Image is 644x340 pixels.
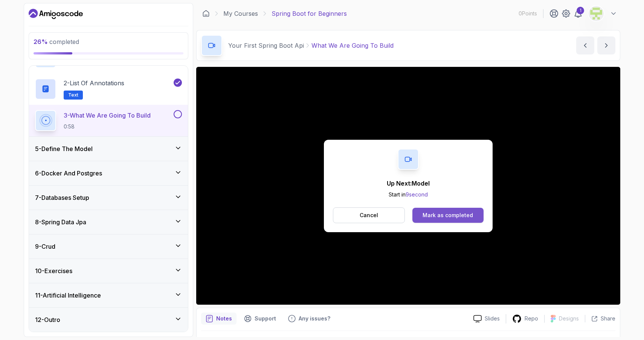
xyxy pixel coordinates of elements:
button: previous content [576,36,594,54]
p: Repo [525,315,538,322]
button: Share [585,315,615,322]
button: 5-Define The Model [29,137,188,161]
button: 9-Crud [29,234,188,258]
button: 7-Databases Setup [29,186,188,210]
button: user profile image [589,6,617,21]
button: 3-What We Are Going To Build0:58 [35,110,182,131]
button: Mark as completed [412,208,484,223]
iframe: 2 - What We Are Going To Build [196,67,620,305]
span: 26 % [34,38,48,45]
button: 11-Artificial Intelligence [29,283,188,307]
p: Your First Spring Boot Api [228,41,304,50]
a: My Courses [223,9,258,18]
p: Notes [216,315,232,322]
p: Start in [387,191,430,198]
p: Share [601,315,615,322]
button: notes button [201,313,237,325]
span: 9 second [406,191,428,198]
h3: 8 - Spring Data Jpa [35,218,86,227]
button: next content [597,36,615,54]
button: 12-Outro [29,308,188,332]
p: 3 - What We Are Going To Build [64,111,151,120]
div: 1 [577,7,584,14]
p: Up Next: Model [387,179,430,188]
h3: 12 - Outro [35,315,60,324]
h3: 11 - Artificial Intelligence [35,291,101,300]
p: Slides [485,315,500,322]
span: Text [68,92,78,98]
a: Slides [467,315,506,323]
a: Dashboard [202,10,210,17]
h3: 10 - Exercises [35,266,72,275]
h3: 7 - Databases Setup [35,193,89,202]
button: Cancel [333,207,405,223]
p: Support [255,315,276,322]
img: user profile image [589,6,603,21]
a: 1 [574,9,583,18]
button: Feedback button [284,313,335,325]
h3: 5 - Define The Model [35,144,93,153]
p: Cancel [360,212,378,219]
p: What We Are Going To Build [311,41,394,50]
a: Repo [506,314,544,323]
h3: 6 - Docker And Postgres [35,169,102,178]
span: completed [34,38,79,45]
button: 2-List of AnnotationsText [35,79,182,100]
p: 0 Points [519,10,537,17]
p: Any issues? [299,315,330,322]
p: 0:58 [64,123,151,130]
button: 10-Exercises [29,259,188,283]
button: Support button [240,313,281,325]
button: 6-Docker And Postgres [29,161,188,185]
p: 2 - List of Annotations [64,79,124,88]
a: Dashboard [29,8,83,20]
button: 8-Spring Data Jpa [29,210,188,234]
div: Mark as completed [423,212,473,219]
h3: 9 - Crud [35,242,55,251]
p: Designs [559,315,579,322]
p: Spring Boot for Beginners [272,9,347,18]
